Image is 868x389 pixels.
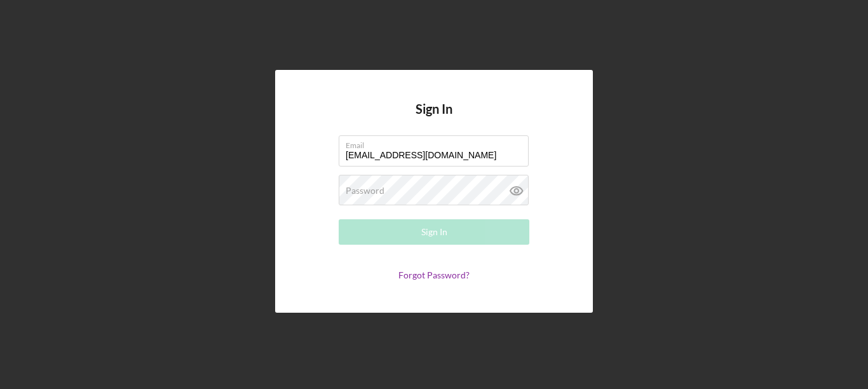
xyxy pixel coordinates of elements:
[339,219,529,245] button: Sign In
[398,270,470,280] a: Forgot Password?
[346,136,529,150] label: Email
[421,219,447,245] div: Sign In
[346,186,384,196] label: Password
[416,102,452,135] h4: Sign In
